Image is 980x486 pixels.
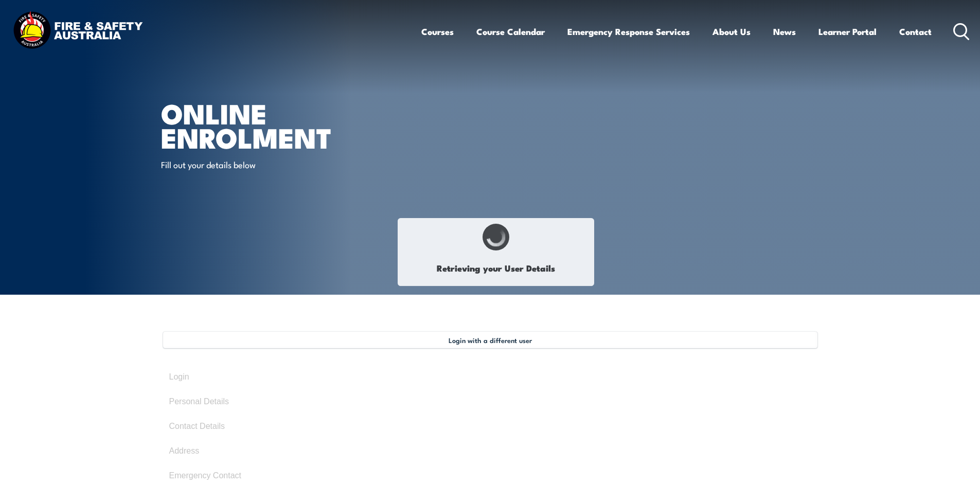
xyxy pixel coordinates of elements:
[403,256,589,280] h1: Retrieving your User Details
[449,336,532,344] span: Login with a different user
[161,101,415,149] h1: Online Enrolment
[818,18,877,45] a: Learner Portal
[421,18,454,45] a: Courses
[712,18,751,45] a: About Us
[161,158,349,170] p: Fill out your details below
[899,18,932,45] a: Contact
[476,18,545,45] a: Course Calendar
[567,18,690,45] a: Emergency Response Services
[773,18,796,45] a: News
